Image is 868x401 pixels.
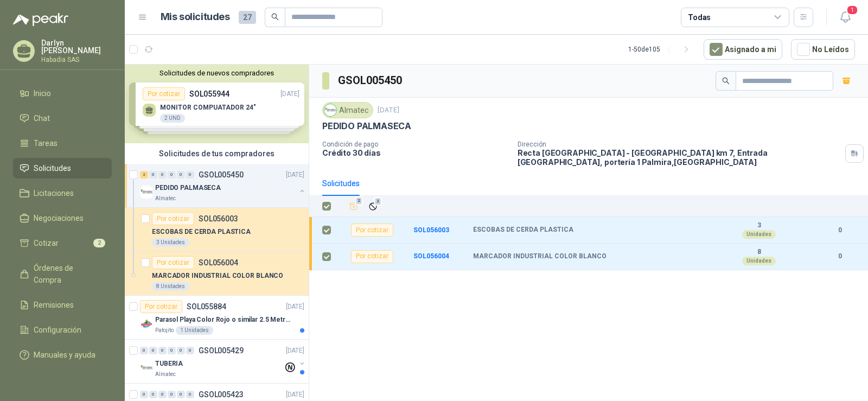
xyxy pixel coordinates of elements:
div: 0 [149,171,157,179]
span: search [271,13,279,21]
p: MARCADOR INDUSTRIAL COLOR BLANCO [152,271,283,281]
span: Tareas [34,137,58,149]
button: No Leídos [791,39,855,60]
a: SOL056004 [413,252,449,260]
a: Cotizar2 [13,233,112,253]
p: GSOL005450 [199,171,244,179]
b: 3 [722,221,796,230]
p: Parasol Playa Color Rojo o similar 2.5 Metros Uv+50 [155,315,290,325]
p: PEDIDO PALMASECA [322,120,411,132]
div: 8 Unidades [152,282,189,291]
img: Company Logo [140,186,153,199]
div: 0 [168,171,176,179]
a: Negociaciones [13,208,112,228]
span: 27 [239,11,256,24]
div: Por cotizar [152,256,194,269]
div: 0 [168,347,176,354]
b: MARCADOR INDUSTRIAL COLOR BLANCO [473,252,607,261]
b: ESCOBAS DE CERDA PLASTICA [473,226,573,234]
a: Órdenes de Compra [13,258,112,290]
div: Por cotizar [152,212,194,225]
h1: Mis solicitudes [161,9,230,25]
div: Unidades [742,230,776,239]
span: Negociaciones [34,212,84,224]
a: Configuración [13,320,112,340]
a: 0 0 0 0 0 0 GSOL005429[DATE] Company LogoTUBERIAAlmatec [140,344,307,379]
h3: GSOL005450 [338,72,404,89]
span: Órdenes de Compra [34,262,101,286]
a: Por cotizarSOL056003ESCOBAS DE CERDA PLASTICA3 Unidades [125,208,309,252]
a: Manuales y ayuda [13,345,112,365]
a: Por cotizarSOL056004MARCADOR INDUSTRIAL COLOR BLANCO8 Unidades [125,252,309,296]
button: 1 [835,8,855,27]
button: Solicitudes de nuevos compradores [129,69,304,77]
div: 3 Unidades [152,238,189,247]
img: Company Logo [140,317,153,330]
a: Remisiones [13,295,112,315]
a: 2 0 0 0 0 0 GSOL005450[DATE] Company LogoPEDIDO PALMASECAAlmatec [140,168,307,203]
p: [DATE] [286,170,304,180]
span: Solicitudes [34,162,71,174]
button: Asignado a mi [704,39,782,60]
span: Manuales y ayuda [34,349,95,361]
div: 0 [140,347,148,354]
div: 0 [140,391,148,398]
p: [DATE] [286,390,304,400]
p: [DATE] [286,346,304,356]
div: Almatec [322,102,373,118]
div: Por cotizar [351,250,393,263]
div: 0 [186,347,194,354]
div: Solicitudes de tus compradores [125,143,309,164]
p: SOL056003 [199,215,238,222]
p: GSOL005423 [199,391,244,398]
b: 0 [825,225,855,235]
div: 0 [149,391,157,398]
div: Por cotizar [351,224,393,237]
p: [DATE] [286,302,304,312]
p: GSOL005429 [199,347,244,354]
span: 2 [374,197,382,206]
img: Company Logo [140,361,153,374]
div: 1 Unidades [176,326,213,335]
div: 0 [158,391,167,398]
div: 0 [177,347,185,354]
a: Licitaciones [13,183,112,203]
div: 0 [158,171,167,179]
a: Por cotizarSOL055884[DATE] Company LogoParasol Playa Color Rojo o similar 2.5 Metros Uv+50Patojit... [125,296,309,340]
p: Almatec [155,370,176,379]
a: Tareas [13,133,112,154]
div: 1 - 50 de 105 [628,41,695,58]
span: Licitaciones [34,187,74,199]
p: [DATE] [378,105,399,116]
div: 0 [177,171,185,179]
div: 0 [168,391,176,398]
div: 0 [177,391,185,398]
div: 0 [186,391,194,398]
img: Logo peakr [13,13,68,26]
p: ESCOBAS DE CERDA PLASTICA [152,227,251,237]
a: Solicitudes [13,158,112,179]
div: 0 [149,347,157,354]
div: Solicitudes [322,177,360,189]
div: Unidades [742,257,776,265]
button: Añadir [346,199,361,214]
span: 2 [93,239,105,247]
a: Chat [13,108,112,129]
p: Dirección [518,141,841,148]
div: Solicitudes de nuevos compradoresPor cotizarSOL055944[DATE] MONITOR COMPUATADOR 24"2 UNDPor cotiz... [125,65,309,143]
p: SOL055884 [187,303,226,310]
a: SOL056003 [413,226,449,234]
p: Condición de pago [322,141,509,148]
p: Darlyn [PERSON_NAME] [41,39,112,54]
p: TUBERIA [155,359,183,369]
b: 8 [722,248,796,257]
p: Recta [GEOGRAPHIC_DATA] - [GEOGRAPHIC_DATA] km 7, Entrada [GEOGRAPHIC_DATA], portería 1 Palmira ,... [518,148,841,167]
span: 1 [846,5,858,15]
span: Configuración [34,324,81,336]
span: Cotizar [34,237,59,249]
div: 2 [140,171,148,179]
img: Company Logo [324,104,336,116]
button: Ignorar [366,199,380,214]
